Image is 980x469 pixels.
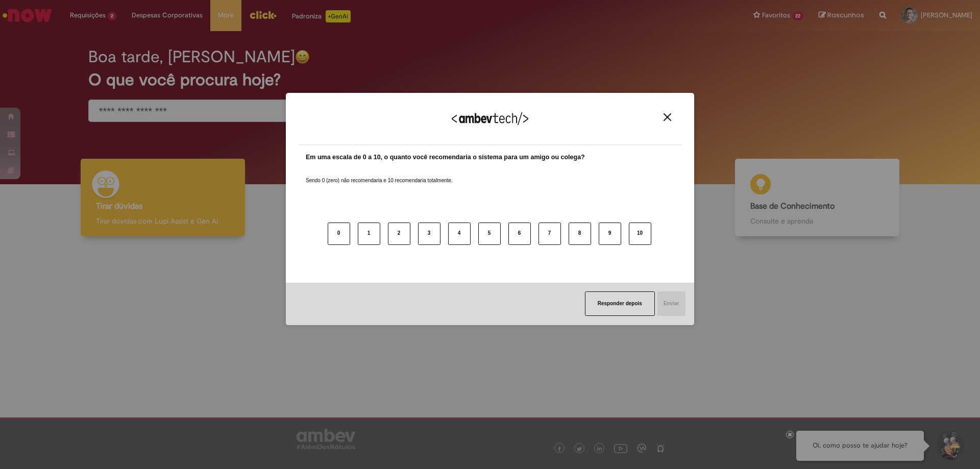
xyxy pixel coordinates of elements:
[306,153,585,162] label: Em uma escala de 0 a 10, o quanto você recomendaria o sistema para um amigo ou colega?
[660,113,674,121] button: Close
[358,223,380,245] button: 1
[452,112,528,125] img: Logo Ambevtech
[388,223,410,245] button: 2
[478,223,501,245] button: 5
[508,223,531,245] button: 6
[664,113,671,121] img: Close
[328,223,350,245] button: 0
[448,223,471,245] button: 4
[306,165,453,184] label: Sendo 0 (zero) não recomendaria e 10 recomendaria totalmente.
[538,223,561,245] button: 7
[418,223,440,245] button: 3
[599,223,621,245] button: 9
[569,223,591,245] button: 8
[585,291,655,316] button: Responder depois
[629,223,651,245] button: 10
